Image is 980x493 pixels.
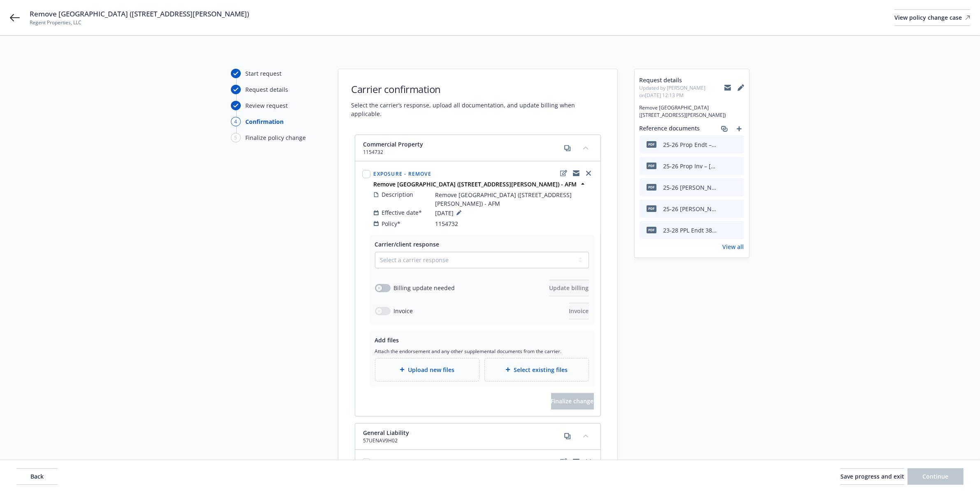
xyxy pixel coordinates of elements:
button: collapse content [579,429,592,442]
div: 25-26 Prop Endt – [GEOGRAPHIC_DATA] ([STREET_ADDRESS][PERSON_NAME]).pdf [663,140,717,149]
span: Invoice [569,307,589,315]
span: Finalize change [551,393,594,409]
div: 25-26 [PERSON_NAME] – [GEOGRAPHIC_DATA] ([STREET_ADDRESS][PERSON_NAME]).pdf [663,205,717,213]
span: Description [382,190,414,199]
button: download file [720,140,727,149]
span: Billing update needed [394,284,455,292]
strong: Remove [GEOGRAPHIC_DATA] ([STREET_ADDRESS][PERSON_NAME]) - AFM [374,180,577,188]
span: Request details [640,76,724,84]
a: edit [559,168,569,178]
button: Invoice [569,303,589,319]
div: Finalize policy change [246,133,306,142]
span: Commercial Property [363,140,424,149]
span: Remove [GEOGRAPHIC_DATA] ([STREET_ADDRESS][PERSON_NAME]) [30,9,249,19]
span: [DATE] [435,208,464,218]
span: Updated by [PERSON_NAME] on [DATE] 12:13 PM [640,84,724,99]
a: copyLogging [571,457,581,467]
div: Commercial Property1154732copycollapse content [355,135,601,161]
span: pdf [647,163,656,169]
a: close [584,457,594,467]
span: Save progress and exit [840,472,904,480]
button: Update billing [549,280,589,296]
div: Start request [246,69,282,78]
span: 57UENAV9H02 [363,437,410,444]
a: close [584,168,594,178]
div: Request details [246,85,289,94]
div: Upload new files [375,358,480,381]
a: add [734,124,744,134]
button: collapse content [579,141,592,154]
span: Invoice [394,307,413,315]
button: preview file [733,205,741,213]
button: download file [720,183,727,192]
button: preview file [733,140,741,149]
span: Remove [GEOGRAPHIC_DATA] ([STREET_ADDRESS][PERSON_NAME]) [640,104,744,119]
button: Continue [908,468,964,485]
span: Upload new files [408,365,454,374]
a: edit [559,457,569,467]
span: 1154732 [363,149,424,156]
span: Finalize change [551,397,594,405]
span: Carrier/client response [375,240,440,248]
span: General Liability [363,428,410,437]
button: Back [16,468,58,485]
div: Confirmation [246,117,284,126]
span: Reference documents [640,124,700,134]
a: copy [563,143,573,153]
button: Save progress and exit [840,468,904,485]
div: 25-26 [PERSON_NAME] – [GEOGRAPHIC_DATA] ([STREET_ADDRESS][PERSON_NAME]).pdf [663,183,717,192]
span: pdf [647,205,656,212]
div: 23-28 PPL Endt 38-39 - Divest & Remove 950 & [STREET_ADDRESS][PERSON_NAME]pdf [663,226,717,235]
button: preview file [733,162,741,170]
span: Exposure - Remove [374,458,431,465]
button: download file [720,205,727,213]
div: General Liability57UENAV9H02copycollapse content [355,423,601,450]
a: View all [723,242,744,251]
a: copy [563,431,573,441]
div: View policy change case [894,10,970,26]
a: copyLogging [571,168,581,178]
button: preview file [733,226,741,235]
span: pdf [647,227,656,233]
span: Select existing files [514,365,568,374]
span: Remove [GEOGRAPHIC_DATA] ([STREET_ADDRESS][PERSON_NAME]) - AFM [435,191,594,208]
div: 5 [231,133,241,142]
span: Update billing [549,284,589,292]
div: 25-26 Prop Inv – [GEOGRAPHIC_DATA] (950 & [STREET_ADDRESS][PERSON_NAME]).pdf [663,162,717,170]
a: View policy change case [894,9,970,26]
span: pdf [647,141,656,147]
span: Policy* [382,219,401,228]
span: Add files [375,336,399,344]
a: associate [719,124,729,134]
span: Select the carrier’s response, upload all documentation, and update billing when applicable. [351,101,604,118]
div: 4 [231,117,241,126]
div: Select existing files [484,358,589,381]
span: pdf [647,184,656,190]
div: Review request [246,101,288,110]
span: Continue [923,472,949,480]
span: Attach the endorsement and any other supplemental documents from the carrier. [375,348,589,355]
span: Regent Properties, LLC [30,19,249,26]
button: download file [720,226,727,235]
button: download file [720,162,727,170]
span: Effective date* [382,208,422,217]
span: 1154732 [435,219,459,228]
button: preview file [733,183,741,192]
span: Back [30,472,44,480]
span: Exposure - Remove [374,170,431,177]
h1: Carrier confirmation [351,82,604,96]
